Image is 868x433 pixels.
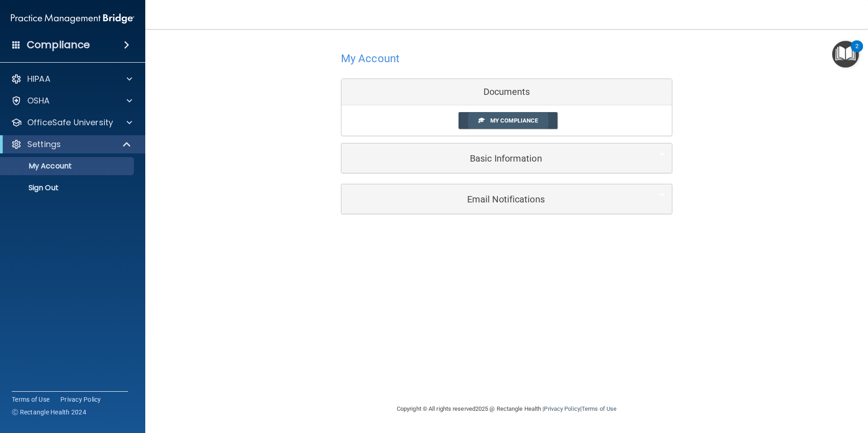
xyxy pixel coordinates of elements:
[11,139,132,150] a: Settings
[60,395,101,404] a: Privacy Policy
[582,405,616,412] a: Terms of Use
[341,53,399,64] h4: My Account
[11,117,132,128] a: OfficeSafe University
[12,395,49,404] a: Terms of Use
[11,74,132,84] a: HIPAA
[348,189,665,209] a: Email Notifications
[490,117,538,124] span: My Compliance
[341,79,672,105] div: Documents
[711,369,857,405] iframe: Drift Widget Chat Controller
[6,183,130,192] p: Sign Out
[27,139,61,150] p: Settings
[27,117,113,128] p: OfficeSafe University
[27,39,90,51] h4: Compliance
[11,10,134,28] img: PMB logo
[27,95,50,106] p: OSHA
[855,46,858,58] div: 2
[348,153,637,163] h5: Basic Information
[832,41,859,68] button: Open Resource Center, 2 new notifications
[341,394,672,423] div: Copyright © All rights reserved 2025 @ Rectangle Health | |
[12,408,86,417] span: Ⓒ Rectangle Health 2024
[6,162,130,171] p: My Account
[348,194,637,204] h5: Email Notifications
[27,74,50,84] p: HIPAA
[348,148,665,168] a: Basic Information
[544,405,580,412] a: Privacy Policy
[11,95,132,106] a: OSHA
